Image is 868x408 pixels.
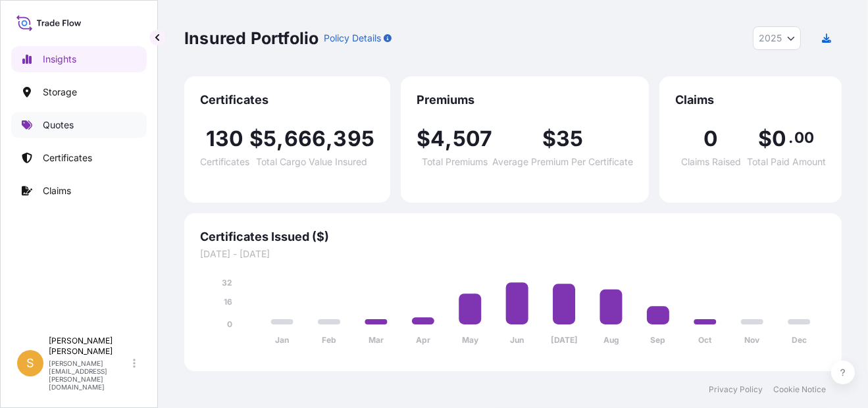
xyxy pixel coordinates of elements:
span: $ [758,128,772,149]
a: Quotes [11,112,147,138]
p: [PERSON_NAME] [PERSON_NAME] [49,336,130,357]
span: Claims Raised [681,157,741,166]
tspan: Feb [322,336,336,345]
tspan: May [462,336,479,345]
p: Quotes [43,118,74,132]
span: Total Paid Amount [747,157,826,166]
tspan: 0 [227,319,232,329]
p: Insured Portfolio [184,28,319,49]
span: $ [542,128,556,149]
button: Year Selector [753,26,801,50]
tspan: Jun [510,336,524,345]
span: $ [417,128,430,149]
tspan: 32 [222,278,232,288]
span: Certificates [200,157,249,166]
span: . [788,132,793,143]
tspan: [DATE] [551,336,578,345]
span: , [276,128,284,149]
span: Premiums [417,92,633,108]
a: Insights [11,46,147,72]
p: Insights [43,53,76,66]
tspan: Mar [369,336,384,345]
span: Certificates Issued ($) [200,229,826,245]
p: Claims [43,184,71,197]
span: S [26,357,34,370]
span: 666 [284,128,326,149]
tspan: Apr [416,336,430,345]
a: Privacy Policy [709,384,763,395]
span: Average Premium Per Certificate [492,157,633,166]
tspan: Aug [603,336,619,345]
span: 35 [556,128,583,149]
a: Storage [11,79,147,105]
span: Total Cargo Value Insured [257,157,368,166]
span: 507 [453,128,493,149]
p: Certificates [43,151,92,165]
span: $ [249,128,263,149]
tspan: Nov [744,336,760,345]
span: , [326,128,333,149]
span: 130 [206,128,244,149]
span: , [445,128,452,149]
span: 5 [263,128,276,149]
a: Certificates [11,145,147,171]
span: 395 [333,128,374,149]
span: Total Premiums [422,157,488,166]
a: Claims [11,178,147,204]
span: 0 [704,128,719,149]
p: Storage [43,86,77,99]
tspan: Dec [792,336,807,345]
span: Certificates [200,92,374,108]
span: Claims [675,92,826,108]
p: Policy Details [324,32,381,45]
span: [DATE] - [DATE] [200,247,826,261]
span: 2025 [759,32,782,45]
span: 00 [794,132,814,143]
p: [PERSON_NAME][EMAIL_ADDRESS][PERSON_NAME][DOMAIN_NAME] [49,359,130,391]
span: 4 [430,128,445,149]
tspan: Sep [651,336,666,345]
a: Cookie Notice [773,384,826,395]
tspan: Jan [275,336,289,345]
tspan: 16 [224,297,232,307]
tspan: Oct [698,336,712,345]
span: 0 [772,128,786,149]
